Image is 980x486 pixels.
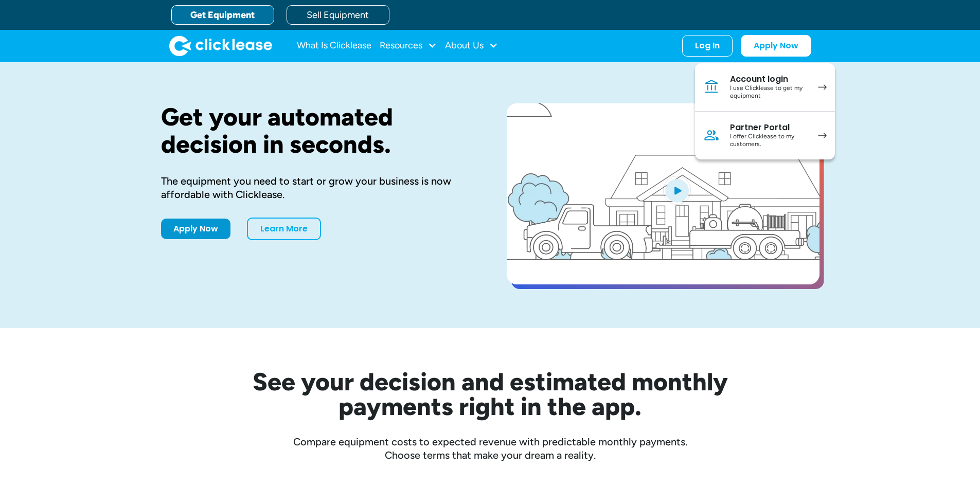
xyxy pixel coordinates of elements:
img: arrow [818,84,827,90]
img: Blue play button logo on a light blue circular background [663,176,691,205]
img: Bank icon [703,79,720,95]
div: About Us [445,35,498,56]
a: What Is Clicklease [297,35,371,56]
a: Learn More [247,218,321,240]
div: Account login [730,74,808,84]
a: Apply Now [161,219,230,239]
div: Resources [380,35,437,56]
a: Account loginI use Clicklease to get my equipment [695,63,835,112]
div: Partner Portal [730,122,808,133]
div: I offer Clicklease to my customers. [730,133,808,149]
div: The equipment you need to start or grow your business is now affordable with Clicklease. [161,174,474,201]
a: Apply Now [741,35,811,57]
h1: Get your automated decision in seconds. [161,103,474,158]
img: Person icon [703,127,720,143]
a: home [169,35,272,56]
div: I use Clicklease to get my equipment [730,84,808,100]
a: Sell Equipment [287,5,389,25]
div: Compare equipment costs to expected revenue with predictable monthly payments. Choose terms that ... [161,435,819,462]
a: open lightbox [507,103,819,284]
img: arrow [818,133,827,138]
nav: Log In [695,63,835,159]
a: Partner PortalI offer Clicklease to my customers. [695,112,835,159]
a: Get Equipment [171,5,274,25]
h2: See your decision and estimated monthly payments right in the app. [202,369,778,419]
div: Log In [695,41,720,51]
img: Clicklease logo [169,35,272,56]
